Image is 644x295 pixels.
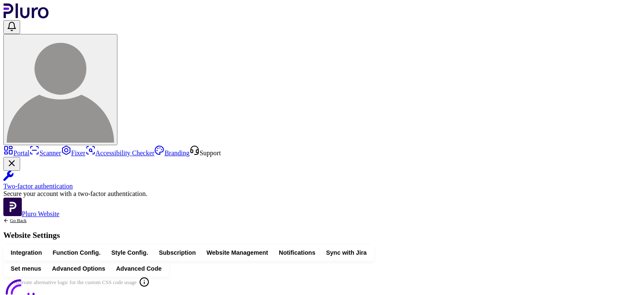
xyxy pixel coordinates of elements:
[47,263,111,275] button: Advanced Options
[86,149,155,157] a: Accessibility Checker
[3,183,641,190] div: Two-factor authentication
[3,34,117,145] button: User avatar
[47,247,106,259] button: Function Config.
[3,145,641,218] aside: Sidebar menu
[3,171,641,190] a: Two-factor authentication
[201,247,273,259] button: Website Management
[321,247,372,259] button: Sync with Jira
[5,263,47,275] button: Set menus
[3,20,20,34] button: Open notifications, you have undefined new notifications
[116,265,162,273] span: Advanced Code
[3,218,60,223] a: Back to previous screen
[3,190,641,198] div: Secure your account with a two-factor authentication.
[106,247,154,259] button: Style Config.
[159,249,196,257] span: Subscription
[5,247,47,259] button: Integration
[111,263,167,275] button: Advanced Code
[3,279,135,287] label: Activate alternative logic for the custom CSS code usage
[53,249,101,257] span: Function Config.
[207,249,268,257] span: Website Management
[52,265,105,273] span: Advanced Options
[154,149,190,157] a: Branding
[190,149,221,157] a: Open Support screen
[3,13,49,20] a: Logo
[3,231,60,239] h1: Website Settings
[61,149,86,157] a: Fixer
[273,247,321,259] button: Notifications
[11,265,42,273] span: Set menus
[3,210,60,217] a: Open Pluro Website
[326,249,367,257] span: Sync with Jira
[3,149,29,157] a: Portal
[279,249,315,257] span: Notifications
[111,249,148,257] span: Style Config.
[29,149,61,157] a: Scanner
[3,157,20,171] button: Close Two-factor authentication notification
[153,247,201,259] button: Subscription
[11,249,42,257] span: Integration
[7,35,114,143] img: User avatar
